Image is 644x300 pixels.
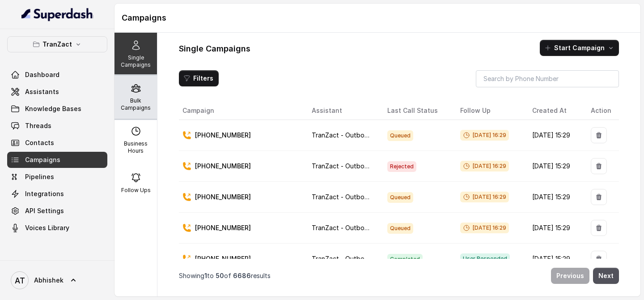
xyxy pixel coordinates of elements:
th: Campaign [179,102,305,120]
a: Voices Library [7,220,107,236]
td: [DATE] 15:29 [525,151,584,182]
a: Contacts [7,135,107,151]
p: [PHONE_NUMBER] [195,254,251,263]
a: Knowledge Bases [7,101,107,117]
span: 50 [216,272,224,279]
th: Action [584,102,619,120]
p: Follow Ups [121,187,151,194]
span: Queued [387,223,413,234]
p: TranZact [42,39,72,50]
span: Campaigns [25,155,60,164]
span: Knowledge Bases [25,104,81,113]
button: Filters [179,70,219,86]
a: Integrations [7,186,107,202]
text: AT [15,276,25,285]
span: Threads [25,121,51,130]
span: 6686 [233,272,251,279]
span: Rejected [387,161,416,172]
span: Integrations [25,189,64,198]
a: Abhishek [7,268,107,293]
span: [DATE] 16:29 [460,192,509,202]
span: TranZact - Outbound Call Assistant [312,131,418,139]
span: Queued [387,130,413,141]
a: API Settings [7,203,107,219]
td: [DATE] 15:29 [525,244,584,274]
span: [DATE] 16:29 [460,161,509,171]
nav: Pagination [179,262,619,289]
span: Voices Library [25,223,69,232]
a: Dashboard [7,67,107,83]
a: Threads [7,118,107,134]
button: TranZact [7,36,107,52]
span: User Responded [460,253,510,264]
th: Last Call Status [380,102,453,120]
button: Next [593,268,619,284]
h1: Single Campaigns [179,42,250,56]
p: [PHONE_NUMBER] [195,162,251,171]
span: Dashboard [25,70,59,79]
th: Assistant [305,102,380,120]
span: Contacts [25,138,54,147]
span: [DATE] 16:29 [460,130,509,141]
td: [DATE] 15:29 [525,182,584,213]
th: Created At [525,102,584,120]
img: light.svg [21,7,93,21]
span: TranZact - Outbound Call Assistant [312,255,418,262]
p: Bulk Campaigns [118,97,153,111]
span: Pipelines [25,172,54,181]
p: Single Campaigns [118,54,153,69]
td: [DATE] 15:29 [525,120,584,151]
a: Assistants [7,84,107,100]
th: Follow Up [453,102,525,120]
span: Assistants [25,87,59,96]
span: Completed [387,254,423,265]
p: [PHONE_NUMBER] [195,223,251,232]
span: 1 [204,272,207,279]
p: Showing to of results [179,271,271,280]
button: Previous [551,268,589,284]
span: API Settings [25,206,64,215]
span: [DATE] 16:29 [460,223,509,233]
p: Business Hours [118,140,153,154]
button: Start Campaign [540,40,619,56]
span: TranZact - Outbound Call Assistant [312,162,418,170]
p: [PHONE_NUMBER] [195,193,251,201]
span: Queued [387,192,413,203]
span: Abhishek [34,276,64,285]
a: Campaigns [7,152,107,168]
span: TranZact - Outbound Call Assistant [312,224,418,231]
input: Search by Phone Number [476,70,619,87]
p: [PHONE_NUMBER] [195,131,251,140]
td: [DATE] 15:29 [525,213,584,244]
a: Pipelines [7,169,107,185]
h1: Campaigns [122,11,633,25]
span: TranZact - Outbound Call Assistant [312,193,418,201]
